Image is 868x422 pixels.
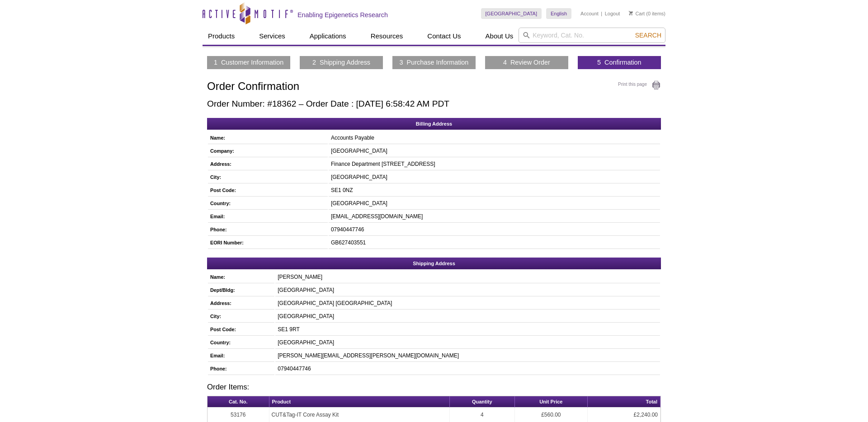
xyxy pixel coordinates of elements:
th: Product [269,396,450,408]
td: £2,240.00 [588,408,660,422]
a: Resources [365,28,409,45]
h5: Address: [210,299,270,307]
a: Print this page [618,80,661,90]
img: Your Cart [629,11,633,15]
h5: EORI Number: [210,239,323,247]
h2: Shipping Address [207,258,661,269]
a: English [546,8,571,19]
td: [PERSON_NAME][EMAIL_ADDRESS][PERSON_NAME][DOMAIN_NAME] [275,350,660,362]
h1: Order Confirmation [207,80,661,94]
td: [GEOGRAPHIC_DATA] [329,171,660,183]
h5: Country: [210,199,323,207]
h5: Name: [210,134,323,142]
a: Products [203,28,240,45]
td: [GEOGRAPHIC_DATA] [275,310,660,323]
h5: Name: [210,273,270,281]
h5: Email: [210,212,323,220]
a: Logout [605,10,620,17]
h5: Phone: [210,225,323,234]
h2: Order Number: #18362 – Order Date : [DATE] 6:58:42 AM PDT [207,99,661,109]
input: Keyword, Cat. No. [519,28,665,43]
td: SE1 9RT [275,324,660,336]
th: Unit Price [515,396,588,408]
li: | [601,8,602,19]
h5: Post Code: [210,186,323,194]
a: About Us [480,28,519,45]
td: 07940447746 [275,363,660,375]
th: Cat. No. [208,396,269,408]
h5: City: [210,173,323,181]
td: [GEOGRAPHIC_DATA] [329,145,660,157]
td: GB627403551 [329,237,660,249]
a: Account [580,10,599,17]
td: SE1 0NZ [329,184,660,197]
td: 53176 [208,408,269,422]
td: [GEOGRAPHIC_DATA] [329,197,660,210]
td: 4 [450,408,515,422]
td: £560.00 [515,408,588,422]
h5: Country: [210,338,270,347]
a: Cart [629,10,645,17]
td: [EMAIL_ADDRESS][DOMAIN_NAME] [329,211,660,223]
td: [GEOGRAPHIC_DATA] [275,337,660,349]
td: 07940447746 [329,224,660,236]
th: Quantity [450,396,515,408]
h5: Company: [210,147,323,155]
td: [GEOGRAPHIC_DATA] [GEOGRAPHIC_DATA] [275,297,660,309]
h5: Phone: [210,365,270,373]
h2: Billing Address [207,118,661,130]
h5: Dept/Bldg: [210,286,270,294]
h3: Order Items: [207,384,661,391]
td: Accounts Payable [329,132,660,144]
td: [PERSON_NAME] [275,271,660,283]
th: Total [588,396,660,408]
td: CUT&Tag-IT Core Assay Kit [269,408,450,422]
span: Search [635,32,661,39]
h5: Email: [210,352,270,360]
a: 2 Shipping Address [312,58,370,66]
a: Contact Us [422,28,466,45]
td: [GEOGRAPHIC_DATA] [275,284,660,296]
a: Services [254,28,291,45]
h5: City: [210,312,270,320]
li: (0 items) [629,8,665,19]
td: Finance Department [STREET_ADDRESS] [329,158,660,170]
h2: Enabling Epigenetics Research [297,11,388,19]
a: [GEOGRAPHIC_DATA] [481,8,542,19]
h5: Post Code: [210,325,270,333]
h5: Address: [210,160,323,168]
a: 5 Confirmation [597,58,642,66]
a: Applications [304,28,352,45]
button: Search [632,31,664,39]
a: 1 Customer Information [214,58,283,66]
a: 4 Review Order [503,58,550,66]
a: 3 Purchase Information [400,58,469,66]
